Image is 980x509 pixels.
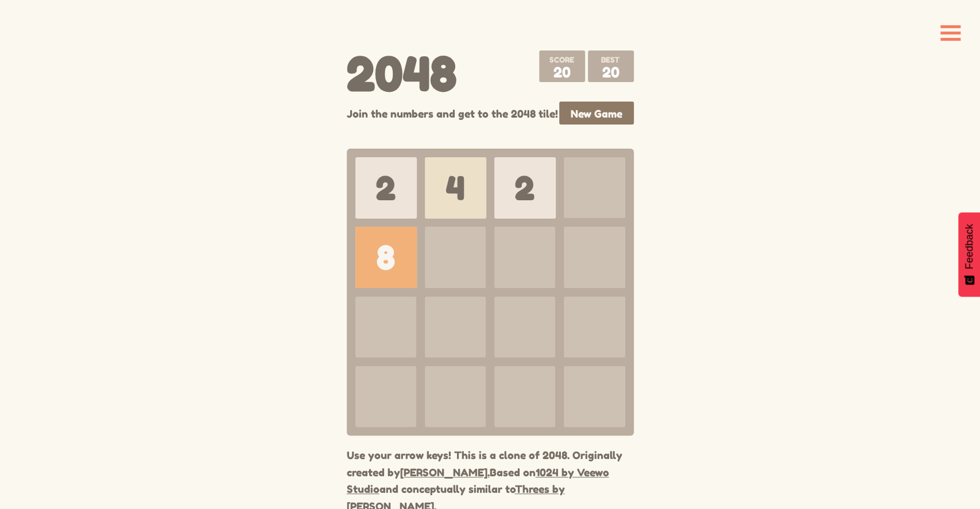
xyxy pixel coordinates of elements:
[347,102,558,126] p: Join the numbers and get to the 2048 tile!
[425,157,486,219] div: 4
[347,46,457,102] h1: 2048
[958,212,980,297] button: Feedback - Show survey
[539,50,585,82] div: 20
[494,157,556,219] div: 2
[559,102,634,125] a: New Game
[400,466,490,479] a: [PERSON_NAME].
[355,227,417,288] div: 8
[588,50,634,82] div: 20
[963,224,975,269] span: Feedback
[355,157,417,219] div: 2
